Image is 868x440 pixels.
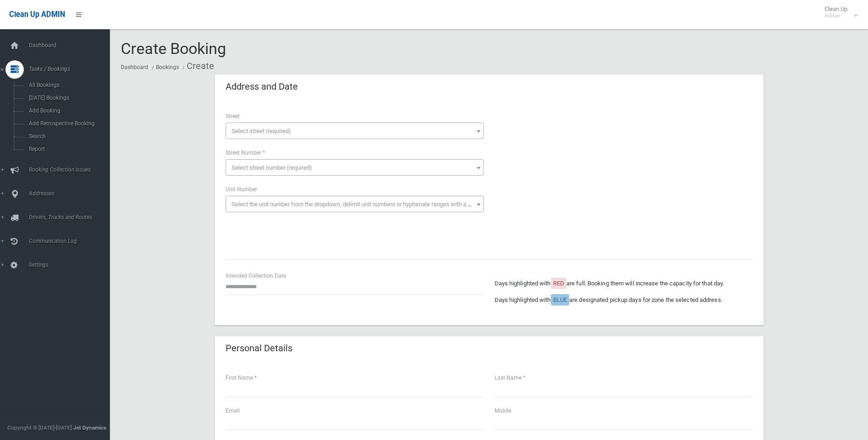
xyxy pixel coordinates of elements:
span: Clean Up ADMIN [9,10,65,19]
span: Select the unit number from the dropdown, delimit unit numbers or hyphenate ranges with a comma [232,201,487,208]
span: Communication Log [26,238,117,244]
span: Drivers, Trucks and Routes [26,214,117,220]
header: Address and Date [215,78,309,96]
span: [DATE] Bookings [26,95,109,101]
span: RED [553,280,564,287]
span: Search [26,133,109,140]
span: Create Booking [121,39,226,58]
span: Settings [26,262,117,268]
span: Add Booking [26,107,109,114]
span: Report [26,146,109,152]
a: Bookings [156,64,179,70]
span: Select street (required) [232,128,291,134]
span: Addresses [26,190,117,197]
a: Dashboard [121,64,148,70]
header: Personal Details [215,339,303,357]
small: Admin [825,12,847,19]
strong: Jet Dynamics [73,424,106,431]
p: Days highlighted with are full. Booking them will increase the capacity for that day. [495,278,753,289]
span: Clean Up [820,5,857,19]
span: All Bookings [26,82,109,88]
span: Add Retrospective Booking [26,120,109,127]
span: Booking Collection Issues [26,166,117,173]
li: Create [180,58,214,75]
span: Copyright © [DATE]-[DATE] [7,424,72,431]
span: BLUE [553,296,567,303]
span: Tasks / Bookings [26,66,117,72]
span: Select street number (required) [232,164,312,171]
span: Dashboard [26,42,117,48]
p: Days highlighted with are designated pickup days for zone the selected address. [495,295,753,306]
